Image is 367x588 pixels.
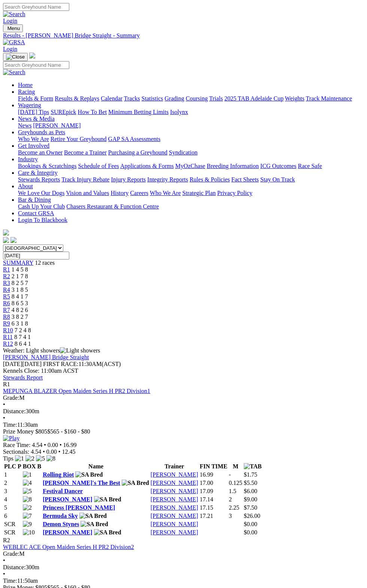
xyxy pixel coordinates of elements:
div: Industry [18,163,364,169]
span: 0.00 [48,442,58,448]
img: Search [3,69,25,76]
td: 3 [4,487,22,495]
a: SUREpick [51,109,76,115]
a: Privacy Policy [217,190,252,196]
a: [PERSON_NAME] [151,496,198,502]
a: [PERSON_NAME] [151,521,198,527]
span: 3 1 8 5 [12,286,28,293]
img: logo-grsa-white.png [29,52,35,58]
span: $5.50 [244,480,257,486]
span: $6.00 [244,488,257,494]
span: 11:30AM(ACST) [43,361,121,367]
span: R12 [3,340,13,347]
span: Time: [3,577,17,584]
th: Name [42,463,149,470]
div: Racing [18,95,364,102]
div: 300m [3,564,364,571]
span: P [18,463,21,469]
span: R7 [3,307,10,313]
span: R1 [3,381,10,387]
a: Minimum Betting Limits [108,109,169,115]
a: Contact GRSA [18,210,54,216]
img: SA Bred [75,471,103,478]
span: 16.99 [63,442,77,448]
span: Distance: [3,408,25,414]
span: 4.54 [31,448,41,455]
span: 12.45 [62,448,75,455]
img: GRSA [3,39,25,46]
span: • [3,401,5,408]
img: SA Bred [94,496,121,503]
img: 10 [23,529,35,536]
span: 8 6 5 3 [12,300,28,306]
a: [PERSON_NAME] Bridge Straight [3,354,89,360]
td: 17.15 [199,504,228,511]
td: 5 [4,504,22,511]
span: 1 4 5 8 [12,266,28,273]
input: Select date [3,252,69,259]
a: Tracks [124,95,140,102]
span: $26.00 [244,513,260,519]
a: Bar & Dining [18,196,51,203]
div: Greyhounds as Pets [18,136,364,142]
a: Bookings & Scratchings [18,163,76,169]
a: Fields & Form [18,95,53,102]
span: $0.00 [244,521,257,527]
img: 7 [23,513,32,519]
div: Prize Money $805 [3,428,364,435]
span: • [3,415,5,421]
text: 1.5 [229,488,236,494]
a: Rules & Policies [189,176,230,183]
a: R1 [3,266,10,273]
span: Weather: Light showers [3,347,100,354]
a: Syndication [169,149,197,156]
a: Become a Trainer [64,149,107,156]
a: Track Maintenance [306,95,352,102]
img: 2 [23,504,32,511]
a: R2 [3,273,10,279]
img: 8 [23,496,32,503]
a: WEBLEC ACE Open Maiden Series H PR2 Division2 [3,544,134,550]
span: • [43,448,45,455]
span: 4 8 2 6 [12,307,28,313]
a: Home [18,82,33,88]
span: Time: [3,421,17,428]
a: [PERSON_NAME] [43,529,92,535]
div: M [3,394,364,401]
a: [PERSON_NAME]'s The Best [43,480,120,486]
div: Care & Integrity [18,176,364,183]
span: $9.00 [244,496,257,502]
span: Grade: [3,394,19,401]
a: Who We Are [150,190,181,196]
span: 6 3 1 8 [12,320,28,327]
th: Trainer [150,463,198,470]
a: Schedule of Fees [78,163,119,169]
a: [PERSON_NAME] [151,480,198,486]
span: FIRST RACE: [43,361,78,367]
span: • [58,448,61,455]
span: 8 2 5 7 [12,280,28,286]
a: Results - [PERSON_NAME] Bridge Straight - Summary [3,32,364,39]
input: Search [3,61,69,69]
th: M [228,463,243,470]
a: History [110,190,128,196]
a: Retire Your Greyhound [51,136,107,142]
a: R11 [3,334,13,340]
a: R9 [3,320,10,327]
span: 0.00 [46,448,57,455]
a: Festival Dancer [43,488,83,494]
td: SCR [4,529,22,536]
span: R10 [3,327,13,333]
span: Grade: [3,550,19,557]
img: Search [3,11,25,18]
a: News & Media [18,115,55,122]
a: Grading [165,95,184,102]
img: 5 [36,455,45,462]
a: Login [3,46,17,52]
text: 3 [229,513,232,519]
a: Purchasing a Greyhound [108,149,167,156]
span: • [3,571,5,577]
div: M [3,550,364,557]
span: 8 4 1 7 [12,293,28,300]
